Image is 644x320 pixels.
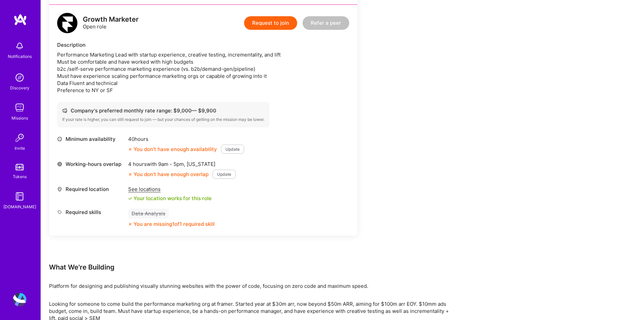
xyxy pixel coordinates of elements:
div: Missions [11,114,28,122]
i: icon CloseOrange [128,222,132,226]
button: Request to join [244,16,297,30]
div: Discovery [10,84,29,91]
div: Your location works for this role [128,195,212,202]
div: Invite [15,145,25,152]
button: Update [221,145,244,154]
div: You don’t have enough availability [128,146,217,153]
i: icon Check [128,196,132,200]
div: See locations [128,186,212,193]
span: 9am - 5pm , [157,161,187,167]
i: icon Tag [57,210,62,215]
img: discovery [13,71,26,84]
button: Update [213,170,236,179]
i: icon CloseOrange [128,172,132,176]
div: Open role [83,16,139,30]
img: bell [13,39,26,53]
div: Required skills [57,209,125,216]
div: If your rate is higher, you can still request to join — but your chances of getting on the missio... [62,117,264,122]
div: Minimum availability [57,135,125,143]
div: Performance Marketing Lead with startup experience, creative testing, incrementality, and lift Mu... [57,51,349,94]
div: You don’t have enough overlap [128,171,209,178]
div: Notifications [8,53,32,60]
div: Description [57,41,349,48]
div: Tokens [13,173,27,180]
img: logo [57,13,77,33]
i: icon Cash [62,108,67,113]
div: Platform for designing and publishing visually stunning websites with the power of code, focusing... [49,282,455,290]
img: Invite [13,131,26,145]
div: You are missing 1 of 1 required skill [134,220,215,228]
img: guide book [13,190,26,203]
div: [DOMAIN_NAME] [3,203,36,210]
img: teamwork [13,101,26,114]
i: icon CloseOrange [128,147,132,151]
div: 4 hours with [US_STATE] [128,161,236,168]
img: tokens [16,164,24,170]
div: Company's preferred monthly rate range: $ 9,000 — $ 9,900 [62,107,264,114]
div: What We're Building [49,263,455,272]
div: Growth Marketer [83,16,139,23]
img: logo [14,14,27,26]
div: Data Analysis [128,209,169,218]
div: 40 hours [128,135,244,143]
div: Working-hours overlap [57,161,125,168]
img: User Avatar [13,293,26,306]
div: Required location [57,186,125,193]
i: icon Location [57,187,62,192]
i: icon World [57,162,62,167]
button: Refer a peer [303,16,349,30]
i: icon Clock [57,136,62,142]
